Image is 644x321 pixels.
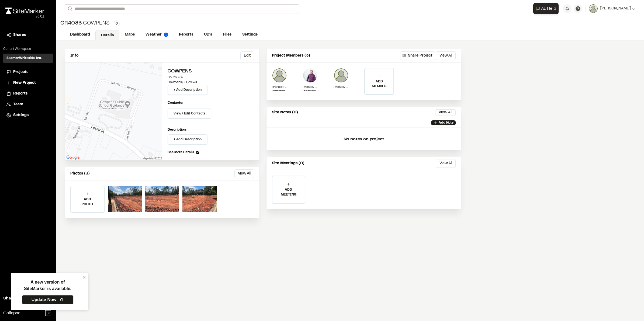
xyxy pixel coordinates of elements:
[217,30,237,40] a: Files
[6,91,50,97] a: Reports
[168,127,254,132] p: Description:
[22,295,74,304] a: Update Now
[272,89,287,92] p: Land Planner II
[303,68,318,83] img: Whit Dawson
[168,80,254,85] p: Cowpens , SC 29330
[168,109,211,119] button: View / Edit Contacts
[541,5,556,12] span: AI Help
[600,6,631,12] span: [PERSON_NAME]
[6,112,50,118] a: Settings
[303,85,318,89] p: [PERSON_NAME]
[60,19,82,27] span: GR4033
[589,4,598,13] img: User
[3,310,20,316] span: Collapse
[13,69,28,75] span: Projects
[5,14,44,19] div: Oh geez...please don't...
[168,85,207,95] button: + Add Description
[13,102,23,107] span: Team
[237,30,263,40] a: Settings
[272,187,305,197] p: ADD MEETING
[168,75,254,80] p: South 707
[119,30,140,40] a: Maps
[82,275,86,280] button: close
[60,19,109,27] div: Cowpens
[303,89,318,92] p: Land Planner IV
[71,197,104,207] p: ADD PHOTO
[95,30,119,40] a: Details
[439,120,453,125] p: Add Note
[5,8,44,14] img: rebrand.png
[334,68,349,83] img: Jake Shelley
[168,134,207,145] button: + Add Description
[271,131,457,148] p: No notes on project
[168,150,194,155] span: See More Details
[168,68,254,75] h2: Cowpens
[13,91,27,97] span: Reports
[168,100,183,105] p: Contacts:
[164,33,168,37] img: precipai.png
[589,4,635,13] button: [PERSON_NAME]
[400,51,435,60] button: Share Project
[3,295,39,302] span: Share Workspace
[6,102,50,107] a: Team
[234,169,254,178] button: View All
[272,68,287,83] img: Alex Cabe
[70,53,78,59] p: Info
[436,51,456,60] button: View All
[533,3,559,14] button: Open AI Assistant
[6,56,42,61] h3: SeamonWhiteside Inc.
[6,69,50,75] a: Projects
[272,53,310,59] p: Project Members (3)
[436,159,456,168] button: View All
[6,80,50,86] a: New Project
[199,30,217,40] a: CD's
[334,85,349,89] p: [PERSON_NAME]
[114,20,120,26] button: Edit Tags
[272,160,304,166] p: Site Meetings (0)
[272,110,298,116] p: Site Notes (0)
[365,79,393,89] p: ADD MEMBER
[174,30,199,40] a: Reports
[13,32,26,38] span: Shares
[3,47,53,51] p: Current Workspace
[435,109,456,116] button: View All
[272,85,287,89] p: [PERSON_NAME]
[24,279,71,292] p: A new version of SiteMarker is available.
[140,30,174,40] a: Weather
[65,4,74,13] button: Search
[65,30,95,40] a: Dashboard
[13,112,29,118] span: Settings
[533,3,561,14] div: Open AI Assistant
[6,32,50,38] a: Shares
[240,51,254,60] button: Edit
[13,80,36,86] span: New Project
[70,171,90,177] p: Photos (3)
